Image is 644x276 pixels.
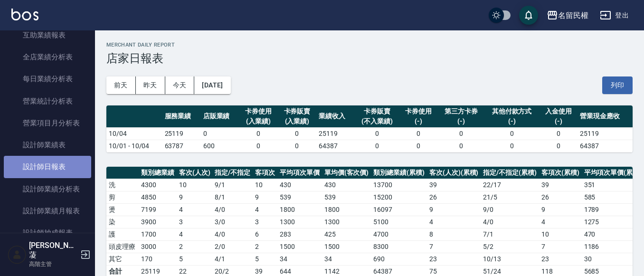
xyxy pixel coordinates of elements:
[212,203,253,216] td: 4 / 0
[371,216,427,228] td: 5100
[106,191,139,203] td: 剪
[481,216,539,228] td: 4 / 0
[277,228,322,240] td: 283
[212,216,253,228] td: 3 / 0
[139,228,177,240] td: 1700
[4,156,91,178] a: 設計師日報表
[481,203,539,216] td: 9 / 0
[212,228,253,240] td: 4 / 0
[277,253,322,265] td: 34
[253,167,277,179] th: 客項次
[162,127,201,140] td: 25119
[539,216,582,228] td: 4
[481,167,539,179] th: 指定/不指定(累積)
[487,106,537,116] div: 其他付款方式
[162,140,201,152] td: 63787
[4,90,91,112] a: 營業統計分析表
[484,127,539,140] td: 0
[322,240,371,253] td: 1500
[212,167,253,179] th: 指定/不指定
[539,203,582,216] td: 9
[322,228,371,240] td: 425
[316,105,355,128] th: 業績收入
[253,203,277,216] td: 4
[201,140,239,152] td: 600
[487,116,537,126] div: (-)
[427,240,481,253] td: 7
[162,105,201,128] th: 服務業績
[106,127,162,140] td: 10/04
[253,253,277,265] td: 5
[194,76,230,94] button: [DATE]
[177,240,213,253] td: 2
[177,179,213,191] td: 10
[437,127,484,140] td: 0
[399,127,437,140] td: 0
[519,6,538,25] button: save
[322,203,371,216] td: 1800
[371,253,427,265] td: 690
[165,76,195,94] button: 今天
[427,253,481,265] td: 23
[401,106,435,116] div: 卡券使用
[277,179,322,191] td: 430
[539,228,582,240] td: 10
[4,68,91,90] a: 每日業績分析表
[371,179,427,191] td: 13700
[541,106,575,116] div: 入金使用
[212,179,253,191] td: 9 / 1
[29,241,77,260] h5: [PERSON_NAME]蓤
[106,216,139,228] td: 染
[139,216,177,228] td: 3900
[177,216,213,228] td: 3
[280,106,314,116] div: 卡券販賣
[139,179,177,191] td: 4300
[212,191,253,203] td: 8 / 1
[539,140,578,152] td: 0
[11,9,38,20] img: Logo
[427,228,481,240] td: 8
[481,228,539,240] td: 7 / 1
[278,127,316,140] td: 0
[106,228,139,240] td: 護
[427,167,481,179] th: 客次(人次)(累積)
[541,116,575,126] div: (-)
[440,106,482,116] div: 第三方卡券
[322,253,371,265] td: 34
[437,140,484,152] td: 0
[316,140,355,152] td: 64387
[177,228,213,240] td: 4
[106,253,139,265] td: 其它
[139,203,177,216] td: 7199
[277,167,322,179] th: 平均項次單價
[357,116,397,126] div: (不入業績)
[277,240,322,253] td: 1500
[539,253,582,265] td: 23
[558,10,588,21] div: 名留民權
[427,179,481,191] td: 39
[253,179,277,191] td: 10
[4,112,91,134] a: 營業項目月分析表
[539,191,582,203] td: 26
[355,140,399,152] td: 0
[4,178,91,200] a: 設計師業績分析表
[371,167,427,179] th: 類別總業績(累積)
[8,245,27,264] img: Person
[543,6,592,25] button: 名留民權
[539,127,578,140] td: 0
[106,240,139,253] td: 頭皮理療
[253,228,277,240] td: 6
[201,127,239,140] td: 0
[139,240,177,253] td: 3000
[136,76,165,94] button: 昨天
[242,106,275,116] div: 卡券使用
[253,240,277,253] td: 2
[481,253,539,265] td: 10 / 13
[177,203,213,216] td: 4
[253,191,277,203] td: 9
[106,140,162,152] td: 10/01 - 10/04
[440,116,482,126] div: (-)
[212,253,253,265] td: 4 / 1
[4,134,91,156] a: 設計師業績表
[322,191,371,203] td: 539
